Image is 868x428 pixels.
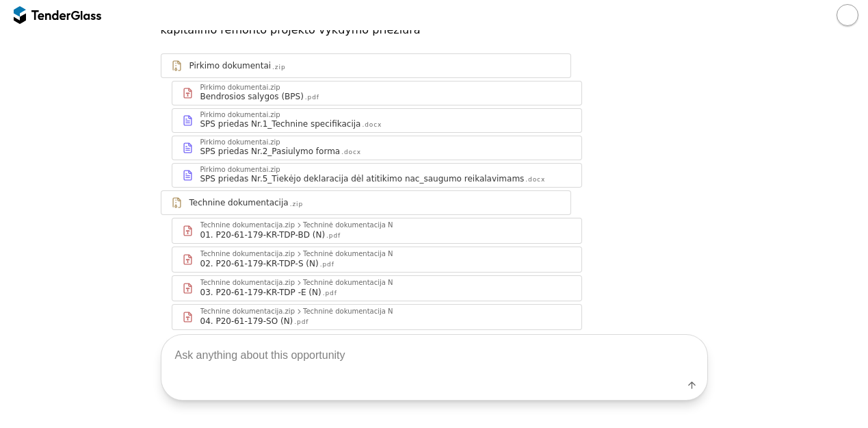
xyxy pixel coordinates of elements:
div: .pdf [326,231,341,240]
div: .zip [272,63,285,72]
div: Pirkimo dokumentai.zip [200,139,280,146]
div: 01. P20-61-179-KR-TDP-BD (N) [200,229,326,240]
div: SPS priedas Nr.1_Technine specifikacija [200,118,361,129]
div: Pirkimo dokumentai.zip [200,166,280,173]
div: .zip [290,200,303,209]
div: Technine dokumentacija.zip [200,251,295,257]
div: SPS priedas Nr.2_Pasiulymo forma [200,146,341,157]
div: Techninė dokumentacija N [303,251,393,257]
div: Techninė dokumentacija N [303,222,393,229]
div: Techninė dokumentacija N [303,279,393,286]
div: .pdf [305,93,319,102]
div: SPS priedas Nr.5_Tiekėjo deklaracija dėl atitikimo nac_saugumo reikalavimams [200,173,525,184]
div: 03. P20-61-179-KR-TDP -E (N) [200,287,321,298]
a: Technine dokumentacija.zipTechninė dokumentacija N04. P20-61-179-SO (N).pdf [172,304,582,330]
div: Technine dokumentacija [189,197,289,208]
div: Pirkimo dokumentai.zip [200,84,280,91]
div: .pdf [320,260,334,269]
div: .docx [362,121,382,129]
a: Pirkimo dokumentai.zipSPS priedas Nr.5_Tiekėjo deklaracija dėl atitikimo nac_saugumo reikalavimam... [172,163,582,188]
a: Pirkimo dokumentai.zipSPS priedas Nr.1_Technine specifikacija.docx [172,108,582,133]
a: Technine dokumentacija.zip [161,190,571,215]
div: Technine dokumentacija.zip [200,222,295,229]
a: Technine dokumentacija.zipTechninė dokumentacija N03. P20-61-179-KR-TDP -E (N).pdf [172,275,582,301]
div: 02. P20-61-179-KR-TDP-S (N) [200,258,319,269]
div: Technine dokumentacija.zip [200,279,295,286]
div: Pirkimo dokumentai.zip [200,112,280,118]
a: Technine dokumentacija.zipTechninė dokumentacija N01. P20-61-179-KR-TDP-BD (N).pdf [172,218,582,244]
div: Bendrosios salygos (BPS) [200,91,304,102]
a: Pirkimo dokumentai.zipSPS priedas Nr.2_Pasiulymo forma.docx [172,136,582,160]
div: Pirkimo dokumentai [189,60,272,71]
div: .docx [525,175,545,184]
a: Pirkimo dokumentai.zipBendrosios salygos (BPS).pdf [172,81,582,105]
div: .pdf [323,289,337,298]
a: Pirkimo dokumentai.zip [161,53,571,78]
a: Technine dokumentacija.zipTechninė dokumentacija N02. P20-61-179-KR-TDP-S (N).pdf [172,247,582,273]
div: .docx [341,148,361,157]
